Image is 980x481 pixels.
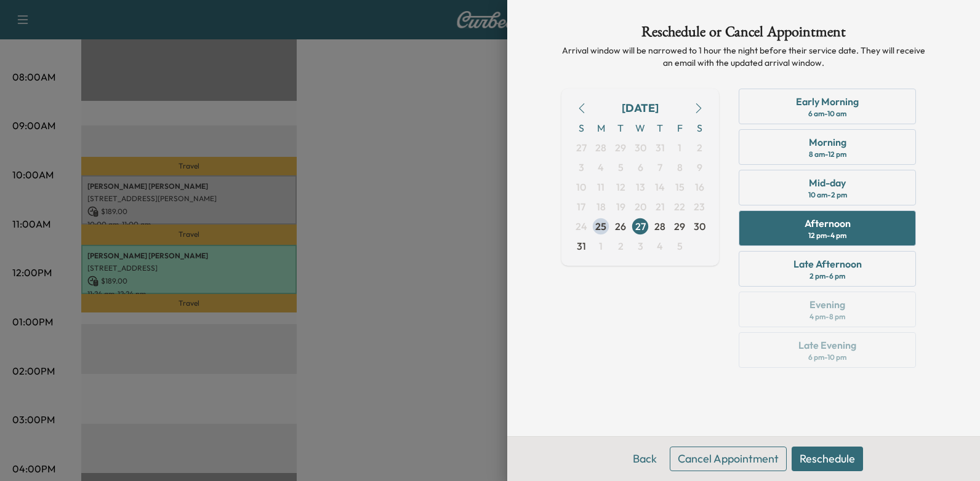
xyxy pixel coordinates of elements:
span: 30 [635,140,646,155]
span: 27 [635,219,646,234]
div: Early Morning [796,94,859,109]
span: 31 [577,239,586,253]
button: Cancel Appointment [670,447,787,471]
div: Late Afternoon [793,256,862,271]
span: 3 [638,239,643,253]
div: 6 am - 10 am [808,109,846,119]
span: 11 [597,180,604,194]
span: 4 [657,239,663,253]
div: Morning [809,135,846,149]
span: 26 [615,219,626,234]
span: 31 [656,140,665,155]
span: 17 [577,199,585,214]
div: [DATE] [622,100,659,117]
span: 23 [694,199,705,214]
span: 1 [599,239,603,253]
span: M [591,118,611,138]
div: Afternoon [805,216,851,231]
span: 6 [638,160,643,175]
span: 29 [674,219,685,234]
span: 13 [636,180,645,194]
span: 7 [657,160,662,175]
span: T [611,118,630,138]
span: S [571,118,591,138]
div: 2 pm - 6 pm [809,271,845,281]
span: 18 [596,199,606,214]
span: 28 [595,140,606,155]
span: 24 [576,219,587,234]
span: 12 [616,180,625,194]
span: W [630,118,650,138]
span: 28 [654,219,665,234]
span: 14 [655,180,665,194]
span: 25 [595,219,606,234]
span: 22 [674,199,685,214]
span: 30 [694,219,705,234]
span: 5 [677,239,683,253]
span: F [670,118,689,138]
span: 2 [618,239,624,253]
span: S [689,118,709,138]
h1: Reschedule or Cancel Appointment [561,25,926,44]
div: 8 am - 12 pm [809,149,846,159]
span: 10 [576,180,586,194]
div: 12 pm - 4 pm [808,231,846,240]
span: 2 [697,140,702,155]
span: 3 [579,160,584,175]
span: 16 [695,180,704,194]
span: 21 [656,199,665,214]
span: 8 [677,160,683,175]
p: Arrival window will be narrowed to 1 hour the night before their service date. They will receive ... [561,44,926,69]
span: 5 [618,160,624,175]
span: T [650,118,670,138]
span: 9 [697,160,702,175]
div: 10 am - 2 pm [808,190,847,200]
span: 29 [615,140,626,155]
button: Reschedule [792,447,863,471]
div: Mid-day [809,175,846,190]
span: 19 [616,199,625,214]
button: Back [625,447,665,471]
span: 15 [675,180,685,194]
span: 27 [576,140,587,155]
span: 4 [598,160,604,175]
span: 1 [678,140,681,155]
span: 20 [635,199,646,214]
